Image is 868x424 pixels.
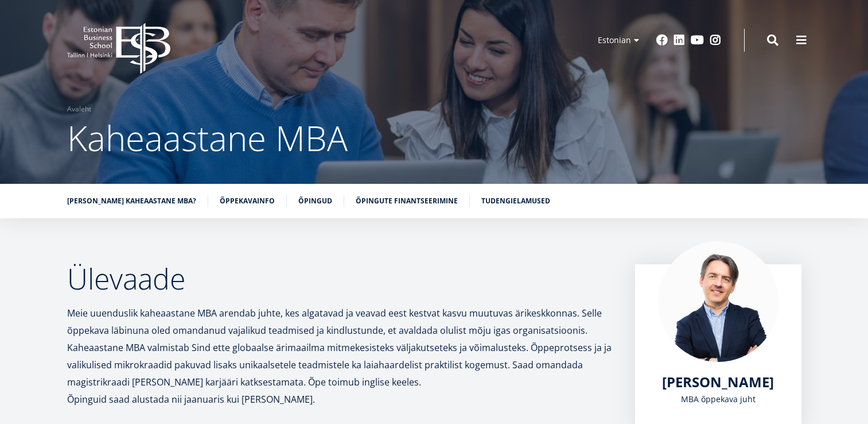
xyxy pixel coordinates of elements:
[298,195,332,207] a: Õpingud
[674,34,685,46] a: Linkedin
[67,195,196,207] a: [PERSON_NAME] kaheaastane MBA?
[67,304,612,391] p: Meie uuenduslik kaheaastane MBA arendab juhte, kes algatavad ja veavad eest kestvat kasvu muutuva...
[481,195,550,207] a: Tudengielamused
[662,373,774,391] a: [PERSON_NAME]
[658,241,779,362] img: Marko Rillo
[356,195,458,207] a: Õpingute finantseerimine
[220,195,275,207] a: Õppekavainfo
[67,114,348,161] span: Kaheaastane MBA
[67,264,612,293] h2: Ülevaade
[662,372,774,391] span: [PERSON_NAME]
[658,391,779,408] div: MBA õppekava juht
[67,103,91,115] a: Avaleht
[656,34,668,46] a: Facebook
[691,34,704,46] a: Youtube
[67,391,612,408] p: Õpinguid saad alustada nii jaanuaris kui [PERSON_NAME].
[710,34,721,46] a: Instagram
